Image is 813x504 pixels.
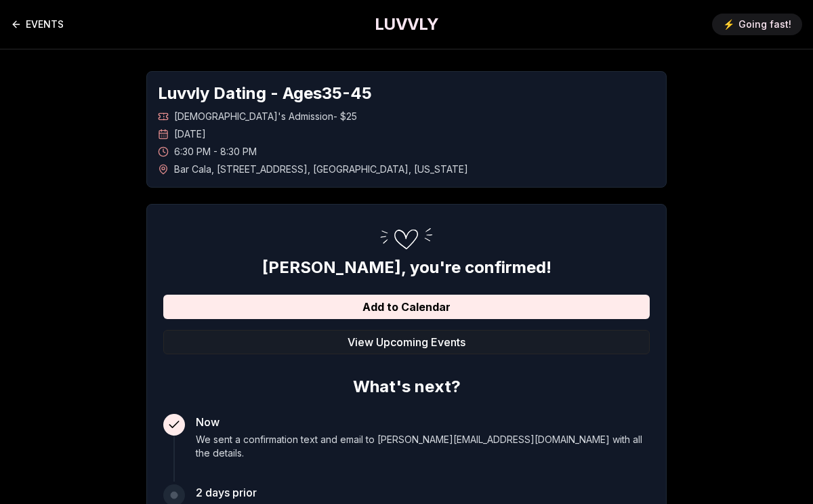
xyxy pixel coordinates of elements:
span: Bar Cala , [STREET_ADDRESS] , [GEOGRAPHIC_DATA] , [US_STATE] [174,163,468,176]
p: We sent a confirmation text and email to [PERSON_NAME][EMAIL_ADDRESS][DOMAIN_NAME] with all the d... [196,433,650,460]
h1: Luvvly Dating - Ages 35 - 45 [158,83,655,104]
h2: What's next? [163,371,650,398]
a: Back to events [11,11,64,38]
h3: 2 days prior [196,484,345,501]
img: Confirmation Step [373,221,440,257]
h2: [PERSON_NAME] , you're confirmed! [163,257,650,278]
button: View Upcoming Events [163,330,650,354]
h3: Now [196,414,650,430]
span: [DATE] [174,127,206,141]
span: Going fast! [738,18,791,31]
span: 6:30 PM - 8:30 PM [174,145,257,159]
span: ⚡️ [723,18,734,31]
button: Add to Calendar [163,295,650,319]
span: [DEMOGRAPHIC_DATA]'s Admission - $25 [174,110,357,123]
a: LUVVLY [375,14,438,35]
